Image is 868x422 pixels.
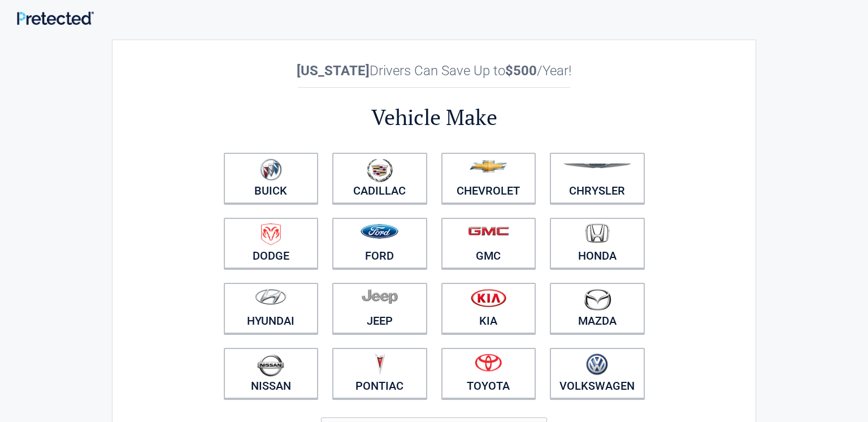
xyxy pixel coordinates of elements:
[297,63,370,79] b: [US_STATE]
[216,103,652,132] h2: Vehicle Make
[332,283,427,334] a: Jeep
[505,63,537,79] b: $500
[257,354,284,377] img: nissan
[367,158,393,182] img: cadillac
[362,288,398,304] img: jeep
[224,218,319,269] a: Dodge
[550,153,645,204] a: Chrysler
[17,11,94,25] img: Main Logo
[441,218,536,269] a: GMC
[261,223,281,246] img: dodge
[586,354,608,376] img: volkswagen
[224,283,319,334] a: Hyundai
[332,348,427,399] a: Pontiac
[550,283,645,334] a: Mazda
[216,63,652,79] h2: Drivers Can Save Up to /Year
[260,158,282,181] img: buick
[550,218,645,269] a: Honda
[224,153,319,204] a: Buick
[468,226,509,236] img: gmc
[224,348,319,399] a: Nissan
[441,153,536,204] a: Chevrolet
[374,354,385,375] img: pontiac
[332,153,427,204] a: Cadillac
[470,160,507,173] img: chevrolet
[475,354,502,372] img: toyota
[585,223,609,243] img: honda
[583,288,611,311] img: mazda
[332,218,427,269] a: Ford
[255,288,287,305] img: hyundai
[441,348,536,399] a: Toyota
[563,163,632,169] img: chrysler
[550,348,645,399] a: Volkswagen
[441,283,536,334] a: Kia
[361,224,398,239] img: ford
[471,288,506,307] img: kia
